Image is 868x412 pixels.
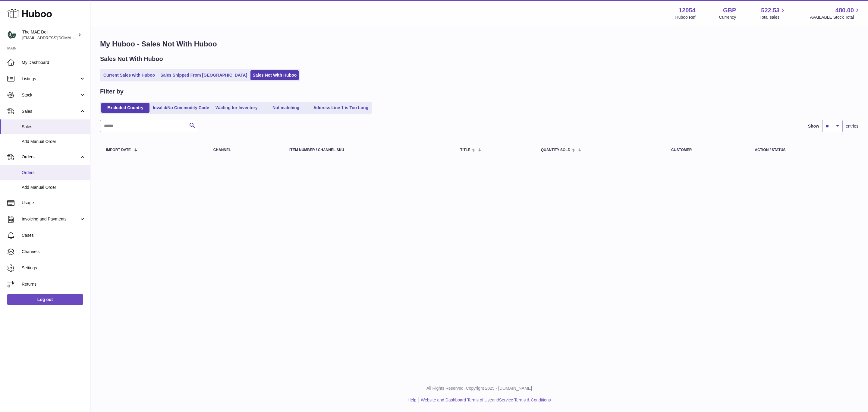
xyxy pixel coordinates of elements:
a: Waiting for Inventory [212,103,261,113]
span: Usage [22,200,86,206]
h2: Filter by [100,87,124,96]
span: Returns [22,281,86,287]
span: Listings [22,76,79,82]
span: AVAILABLE Stock Total [810,14,861,20]
span: Add Manual Order [22,185,86,190]
span: My Dashboard [22,60,86,65]
p: All Rights Reserved. Copyright 2025 - [DOMAIN_NAME] [95,385,863,391]
a: Excluded Country [101,103,149,113]
span: entries [846,123,858,129]
li: and [419,397,551,403]
div: Channel [213,148,277,152]
span: Sales [22,109,79,114]
strong: GBP [723,6,736,14]
h2: Sales Not With Huboo [100,55,163,63]
span: 522.53 [761,6,779,14]
a: Log out [7,294,83,305]
h1: My Huboo - Sales Not With Huboo [100,39,858,49]
div: Item Number / Channel SKU [289,148,448,152]
a: Not matching [262,103,310,113]
a: Current Sales with Huboo [101,70,157,80]
div: Customer [671,148,743,152]
a: Service Terms & Conditions [499,398,551,402]
label: Show [808,123,819,129]
img: logistics@deliciouslyella.com [7,30,16,40]
a: Help [408,398,417,402]
span: Quantity Sold [541,148,571,152]
span: Orders [22,154,79,160]
span: [EMAIL_ADDRESS][DOMAIN_NAME] [22,35,89,40]
span: Orders [22,170,86,176]
span: Stock [22,92,79,98]
a: Address Line 1 is Too Long [311,103,371,113]
span: Channels [22,249,86,255]
div: The MAE Deli [22,29,77,41]
span: Add Manual Order [22,139,86,144]
span: Sales [22,124,86,130]
strong: 12054 [679,6,696,14]
span: Cases [22,233,86,238]
div: Action / Status [755,148,852,152]
span: Import date [106,148,131,152]
span: Settings [22,265,86,271]
div: Huboo Ref [675,14,696,20]
a: Invalid/No Commodity Code [151,103,211,113]
span: Title [460,148,470,152]
span: 480.00 [835,6,854,14]
a: Website and Dashboard Terms of Use [421,398,492,402]
a: Sales Not With Huboo [250,70,299,80]
a: 480.00 AVAILABLE Stock Total [810,6,861,20]
div: Currency [719,14,736,20]
a: 522.53 Total sales [759,6,786,20]
span: Invoicing and Payments [22,216,79,222]
a: Sales Shipped From [GEOGRAPHIC_DATA] [158,70,249,80]
span: Total sales [759,14,786,20]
